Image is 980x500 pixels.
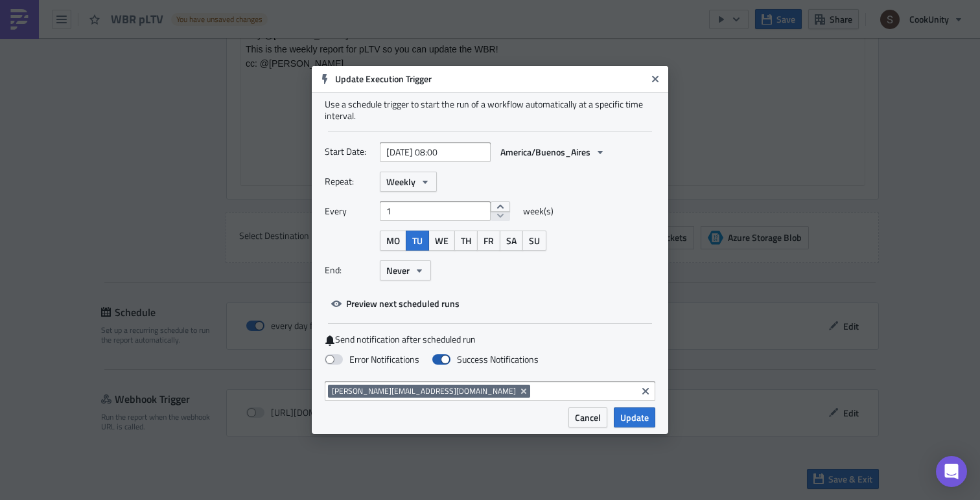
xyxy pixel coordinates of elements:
span: TU [412,234,423,247]
button: Weekly [380,172,437,192]
div: Open Intercom Messenger [936,456,967,487]
label: Error Notifications [325,354,419,365]
span: WE [435,234,449,247]
button: Update [614,407,655,427]
span: FR [484,234,494,247]
button: decrement [491,211,510,222]
label: Repeat: [325,172,373,191]
button: MO [380,231,406,251]
label: Success Notifications [432,354,539,365]
div: Use a schedule trigger to start the run of a workflow automatically at a specific time interval. [325,98,655,122]
button: TH [454,231,478,251]
span: Cancel [575,411,601,424]
span: SU [529,234,540,247]
button: WE [428,231,455,251]
body: Rich Text Area. Press ALT-0 for help. [5,5,619,44]
span: Never [386,264,410,277]
button: Preview next scheduled runs [325,293,466,313]
p: This is the weekly report for pLTV so you can update the WBR! [5,19,619,30]
span: Preview next scheduled runs [346,297,460,310]
span: Weekly [386,175,415,188]
span: Update [620,411,649,424]
input: YYYY-MM-DD HH:mm [380,142,491,162]
label: Start Date: [325,142,373,161]
span: [PERSON_NAME][EMAIL_ADDRESS][DOMAIN_NAME] [332,386,516,396]
p: cc: @[PERSON_NAME] [5,34,619,44]
button: SA [500,231,523,251]
button: Close [646,69,665,89]
span: SA [506,234,517,247]
label: Every [325,201,373,221]
button: Never [380,260,431,280]
h6: Update Execution Trigger [335,73,646,85]
button: increment [491,201,510,212]
label: Send notification after scheduled run [325,334,655,346]
button: TU [406,231,429,251]
span: TH [461,234,471,247]
button: America/Buenos_Aires [494,142,612,162]
button: Remove Tag [519,385,530,398]
span: America/Buenos_Aires [500,145,590,159]
button: Cancel [568,407,607,427]
p: Hey @[PERSON_NAME]! [5,5,619,16]
span: week(s) [523,201,554,221]
label: End: [325,260,373,280]
span: MO [386,234,400,247]
button: SU [522,231,546,251]
button: FR [477,231,500,251]
button: Clear selected items [638,383,653,399]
